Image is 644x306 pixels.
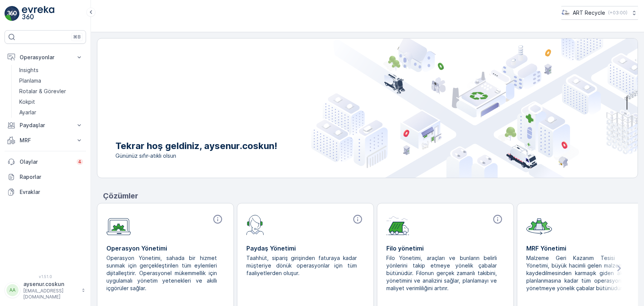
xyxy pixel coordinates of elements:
p: Tekrar hoş geldiniz, aysenur.coskun! [115,140,277,152]
img: image_23.png [561,9,570,17]
p: Olaylar [20,158,72,166]
p: Raporlar [20,173,83,181]
p: Çözümler [103,190,638,201]
button: AAaysenur.coskun[EMAIL_ADDRESS][DOMAIN_NAME] [5,280,86,300]
p: Planlama [19,77,41,85]
p: Operasyonlar [20,54,71,61]
a: Rotalar & Görevler [16,86,86,97]
img: logo_light-DOdMpM7g.png [22,6,54,21]
a: Evraklar [5,185,86,200]
p: ART Recycle [573,9,605,17]
button: Operasyonlar [5,50,86,65]
p: Taahhüt, sipariş girişinden faturaya kadar müşteriye dönük operasyonlar için tüm faaliyetlerden o... [246,254,358,277]
p: ( +03:00 ) [608,10,627,16]
a: Kokpit [16,97,86,107]
span: Gününüz sıfır-atıklı olsun [115,152,277,160]
img: city illustration [311,38,638,178]
p: Insights [19,66,38,74]
p: Evraklar [20,188,83,196]
p: MRF [20,137,71,144]
p: Operasyon Yönetimi [106,244,224,253]
span: v 1.51.0 [5,274,86,279]
img: module-icon [246,214,264,235]
img: module-icon [526,214,552,235]
p: ⌘B [73,34,81,40]
a: Insights [16,65,86,75]
p: Rotalar & Görevler [19,88,66,95]
div: AA [6,284,18,296]
a: Ayarlar [16,107,86,118]
a: Olaylar4 [5,154,86,169]
p: Operasyon Yönetimi, sahada bir hizmet sunmak için gerçekleştirilen tüm eylemleri dijitalleştirir.... [106,254,218,292]
p: Malzeme Geri Kazanım Tesisi (MRF) Yönetimi, büyük hacimli gelen malzemelerin kaydedilmesinden kar... [526,254,638,292]
p: Paydaşlar [20,121,71,129]
img: module-icon [386,214,409,235]
p: [EMAIL_ADDRESS][DOMAIN_NAME] [23,288,78,300]
a: Planlama [16,75,86,86]
p: Paydaş Yönetimi [246,244,364,253]
button: Paydaşlar [5,118,86,133]
p: Filo yönetimi [386,244,504,253]
button: MRF [5,133,86,148]
p: Ayarlar [19,109,36,116]
p: aysenur.coskun [23,280,78,288]
img: module-icon [106,214,131,235]
button: ART Recycle(+03:00) [561,6,638,20]
a: Raporlar [5,169,86,185]
p: 4 [78,159,81,165]
p: Filo Yönetimi, araçları ve bunların belirli yönlerini takip etmeye yönelik çabalar bütünüdür. Fil... [386,254,498,292]
img: logo [5,6,20,21]
p: Kokpit [19,98,35,106]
